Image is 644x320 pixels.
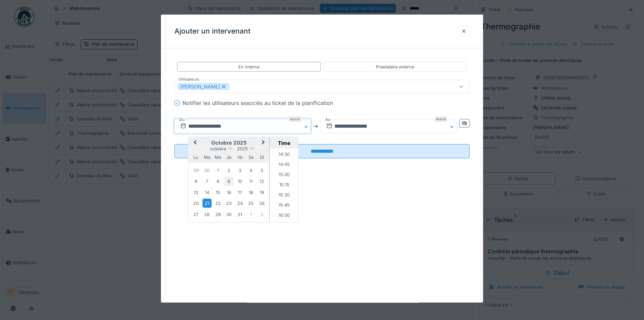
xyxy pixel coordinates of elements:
[235,188,244,197] div: Choose vendredi 17 octobre 2025
[191,210,200,219] div: Choose lundi 27 octobre 2025
[270,180,299,191] li: 15:15
[257,166,266,175] div: Choose dimanche 5 octobre 2025
[246,177,256,186] div: Choose samedi 11 octobre 2025
[238,64,259,70] div: En interne
[235,152,244,162] div: vendredi
[213,177,222,186] div: Choose mercredi 8 octobre 2025
[213,210,222,219] div: Choose mercredi 29 octobre 2025
[376,64,414,70] div: Prestataire externe
[213,152,222,162] div: mercredi
[270,191,299,201] li: 15:30
[449,119,457,133] button: Close
[237,146,248,151] span: 2025
[270,160,299,170] li: 14:45
[202,188,212,197] div: Choose mardi 14 octobre 2025
[435,116,447,122] div: Requis
[213,199,222,208] div: Choose mercredi 22 octobre 2025
[191,165,267,220] div: Month octobre, 2025
[191,177,200,186] div: Choose lundi 6 octobre 2025
[235,166,244,175] div: Choose vendredi 3 octobre 2025
[189,138,200,149] button: Previous Month
[224,210,234,219] div: Choose jeudi 30 octobre 2025
[191,188,200,197] div: Choose lundi 13 octobre 2025
[246,152,256,162] div: samedi
[270,201,299,211] li: 15:45
[270,221,299,231] li: 16:15
[188,140,269,146] h2: octobre 2025
[202,166,212,175] div: Choose mardi 30 septembre 2025
[235,199,244,208] div: Choose vendredi 24 octobre 2025
[202,177,212,186] div: Choose mardi 7 octobre 2025
[246,166,256,175] div: Choose samedi 4 octobre 2025
[224,166,234,175] div: Choose jeudi 2 octobre 2025
[246,188,256,197] div: Choose samedi 18 octobre 2025
[178,116,185,123] label: Du
[257,188,266,197] div: Choose dimanche 19 octobre 2025
[257,177,266,186] div: Choose dimanche 12 octobre 2025
[224,199,234,208] div: Choose jeudi 23 octobre 2025
[246,199,256,208] div: Choose samedi 25 octobre 2025
[235,210,244,219] div: Choose vendredi 31 octobre 2025
[224,188,234,197] div: Choose jeudi 16 octobre 2025
[191,199,200,208] div: Choose lundi 20 octobre 2025
[289,116,301,122] div: Requis
[259,138,269,149] button: Next Month
[257,210,266,219] div: Choose dimanche 2 novembre 2025
[246,210,256,219] div: Choose samedi 1 novembre 2025
[191,166,200,175] div: Choose lundi 29 septembre 2025
[183,99,333,107] div: Notifier les utilisateurs associés au ticket de la planification
[202,199,212,208] div: Choose mardi 21 octobre 2025
[224,152,234,162] div: jeudi
[270,170,299,180] li: 15:00
[270,211,299,221] li: 16:00
[257,152,266,162] div: dimanche
[202,152,212,162] div: mardi
[191,152,200,162] div: lundi
[202,210,212,219] div: Choose mardi 28 octobre 2025
[174,27,251,36] h3: Ajouter un intervenant
[270,150,299,160] li: 14:30
[177,83,230,90] div: [PERSON_NAME]
[325,116,331,123] label: Au
[235,177,244,186] div: Choose vendredi 10 octobre 2025
[257,199,266,208] div: Choose dimanche 26 octobre 2025
[210,146,226,151] span: octobre
[213,166,222,175] div: Choose mercredi 1 octobre 2025
[303,119,311,133] button: Close
[270,149,299,222] ul: Time
[213,188,222,197] div: Choose mercredi 15 octobre 2025
[271,140,296,146] div: Time
[224,177,234,186] div: Choose jeudi 9 octobre 2025
[177,77,200,82] label: Utilisateurs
